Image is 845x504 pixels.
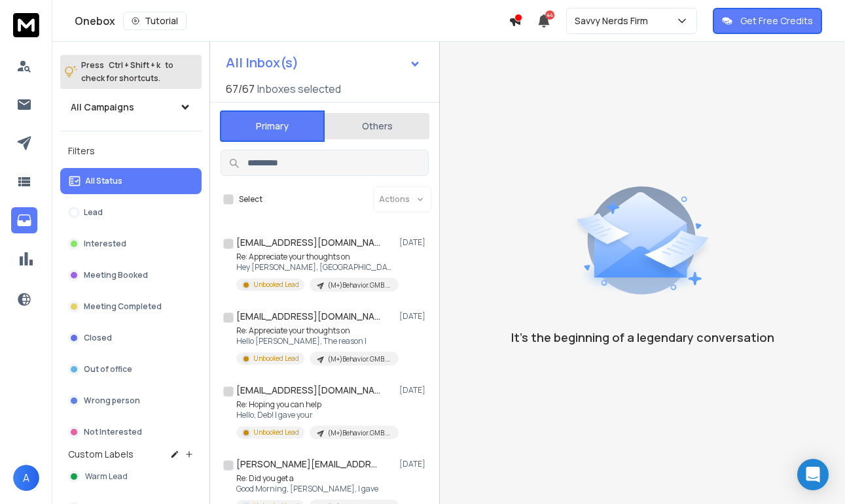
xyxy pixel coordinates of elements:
p: Interested [84,239,126,249]
div: Open Intercom Messenger [797,459,829,490]
div: Onebox [75,12,509,30]
p: Lead [84,207,103,218]
p: (M+)Behavior.GMB.Q32025 [328,280,391,290]
p: Re: Hoping you can help [236,399,393,410]
p: Hello [PERSON_NAME], The reason I [236,336,393,346]
p: Re: Appreciate your thoughts on [236,326,393,336]
button: Lead [60,199,202,226]
h1: [EMAIL_ADDRESS][DOMAIN_NAME] [236,384,380,397]
p: All Status [85,176,122,186]
p: Wrong person [84,395,140,406]
h3: Inboxes selected [257,81,341,97]
h1: All Campaigns [71,101,134,114]
p: Hey [PERSON_NAME], [GEOGRAPHIC_DATA] connecting with [236,262,393,273]
p: [DATE] [399,311,429,322]
button: Meeting Booked [60,262,202,288]
h1: [PERSON_NAME][EMAIL_ADDRESS][DOMAIN_NAME] [236,458,380,471]
button: Meeting Completed [60,294,202,320]
button: Out of office [60,356,202,382]
p: Hello, Deb! I gave your [236,410,393,420]
p: It’s the beginning of a legendary conversation [511,328,774,346]
p: [DATE] [399,459,429,469]
h1: [EMAIL_ADDRESS][DOMAIN_NAME] [236,236,380,249]
p: Not Interested [84,427,142,437]
button: Warm Lead [60,463,202,490]
button: A [13,465,39,491]
button: Closed [60,325,202,351]
button: All Status [60,168,202,194]
button: Tutorial [123,12,187,30]
p: [DATE] [399,237,429,248]
p: Good Morning, [PERSON_NAME], I gave [236,484,393,494]
button: Primary [220,110,325,142]
h3: Filters [60,142,202,160]
p: [DATE] [399,385,429,395]
button: Interested [60,231,202,257]
p: Unbooked Lead [253,280,299,290]
p: Meeting Completed [84,301,162,312]
p: Get Free Credits [740,14,813,27]
p: Re: Appreciate your thoughts on [236,252,393,262]
p: Unbooked Lead [253,428,299,437]
span: Warm Lead [85,471,128,482]
p: Closed [84,333,112,343]
span: Ctrl + Shift + k [107,58,162,73]
p: Meeting Booked [84,270,148,280]
p: Unbooked Lead [253,354,299,363]
button: Others [325,112,429,141]
p: (M+)Behavior.GMB.Q32025 [328,354,391,364]
button: Not Interested [60,419,202,445]
span: 44 [545,10,554,20]
button: All Campaigns [60,94,202,120]
button: All Inbox(s) [215,50,431,76]
p: Savvy Nerds Firm [575,14,653,27]
p: Out of office [84,364,132,375]
button: Get Free Credits [713,8,822,34]
span: 67 / 67 [226,81,255,97]
h1: [EMAIL_ADDRESS][DOMAIN_NAME] [236,310,380,323]
p: Re: Did you get a [236,473,393,484]
h1: All Inbox(s) [226,56,298,69]
h3: Custom Labels [68,448,134,461]
label: Select [239,194,262,205]
p: (M+)Behavior.GMB.Q32025 [328,428,391,438]
button: Wrong person [60,388,202,414]
p: Press to check for shortcuts. [81,59,173,85]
